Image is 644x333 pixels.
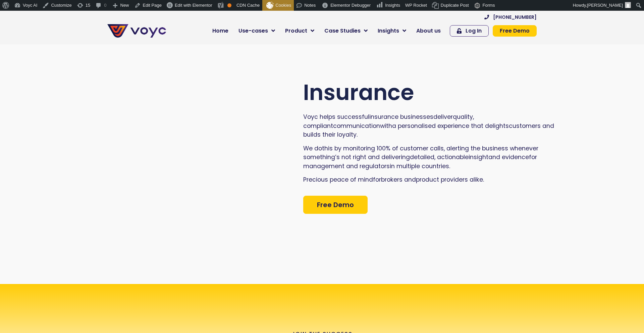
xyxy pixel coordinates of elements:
[493,25,537,37] a: Free Demo
[369,113,426,121] span: insurance business
[227,3,231,7] div: OK
[285,27,307,35] span: Product
[450,25,489,37] a: Log In
[386,162,390,170] span: s
[433,113,453,121] span: deliver
[373,24,411,38] a: Insights
[426,113,433,121] span: es
[378,27,399,35] span: Insights
[333,122,380,130] span: communication
[303,176,307,184] span: P
[324,27,361,35] span: Case Studies
[381,176,416,184] span: brokers and
[303,122,554,139] span: s and builds their loyalty
[373,176,381,184] span: for
[587,3,623,8] span: [PERSON_NAME]
[307,176,373,184] span: recious peace of mind
[466,28,482,34] span: Log In
[303,80,561,106] h2: Insurance
[410,153,469,161] span: detailed, actionable
[488,153,529,161] span: and evidence
[107,24,166,38] img: voyc-full-logo
[509,122,537,130] span: customer
[411,24,446,38] a: About us
[212,27,228,35] span: Home
[317,201,354,208] span: Free Demo
[357,131,358,139] span: .
[390,162,450,170] span: in multiple countries.
[303,144,322,152] span: We do
[238,27,268,35] span: Use-cases
[322,144,434,152] span: this by monitoring 100% of customer c
[392,122,469,130] span: a personalised experience
[484,15,537,19] a: [PHONE_NUMBER]
[233,24,280,38] a: Use-cases
[207,24,233,38] a: Home
[319,24,373,38] a: Case Studies
[434,144,440,152] span: all
[500,28,530,34] span: Free Demo
[303,113,369,121] span: Voyc helps successful
[416,27,441,35] span: About us
[380,122,392,130] span: with
[469,153,488,161] span: insight
[395,153,410,161] span: ering
[175,3,212,8] span: Edit with Elementor
[453,113,473,121] span: quality
[303,153,537,170] span: for management and regulator
[303,196,368,214] a: Free Demo
[416,176,465,184] span: product provider
[493,15,537,19] span: [PHONE_NUMBER]
[303,113,474,130] span: , compliant
[280,24,319,38] a: Product
[465,176,484,184] span: s alike.
[471,122,509,130] span: that delights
